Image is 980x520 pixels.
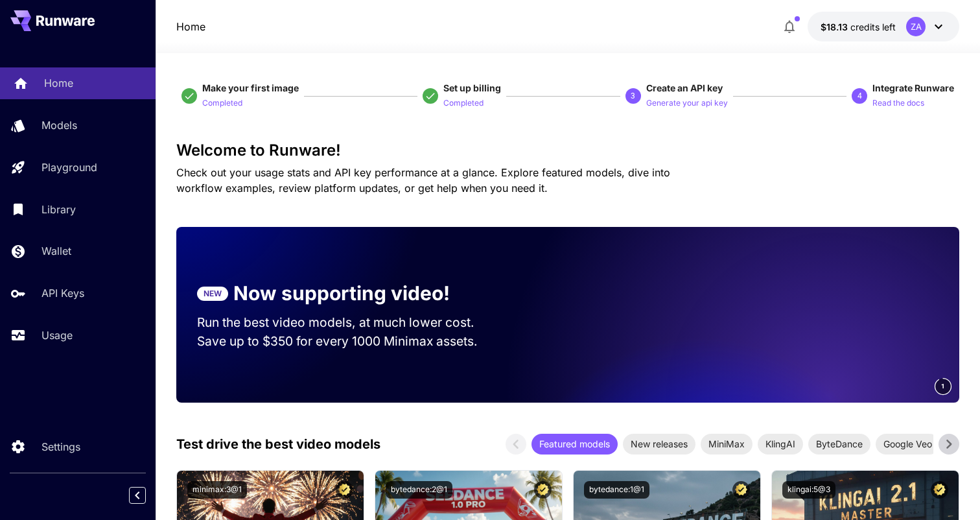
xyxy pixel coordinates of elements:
span: Google Veo [876,437,940,451]
p: Test drive the best video models [176,434,380,454]
p: Completed [202,97,242,110]
button: Certified Model – Vetted for best performance and includes a commercial license. [732,481,750,499]
button: Read the docs [872,95,924,110]
p: Run the best video models, at much lower cost. [197,313,499,332]
p: Playground [41,160,97,175]
div: New releases [623,434,695,455]
button: Certified Model – Vetted for best performance and includes a commercial license. [931,481,948,499]
p: NEW [204,288,222,300]
p: Read the docs [872,97,924,110]
p: Now supporting video! [233,279,450,308]
button: Certified Model – Vetted for best performance and includes a commercial license. [534,481,552,499]
button: Completed [202,95,242,110]
span: 1 [941,381,945,391]
p: Usage [41,327,73,343]
div: ByteDance [808,434,870,455]
button: Completed [443,95,484,110]
p: Generate your api key [646,97,728,110]
span: Integrate Runware [872,82,954,93]
button: bytedance:1@1 [584,481,649,499]
span: New releases [623,437,695,451]
p: Settings [41,439,80,455]
span: Make your first image [202,82,299,93]
p: Save up to $350 for every 1000 Minimax assets. [197,332,499,351]
span: Featured models [531,437,618,451]
button: klingai:5@3 [782,481,835,499]
button: Generate your api key [646,95,728,110]
div: KlingAI [758,434,803,455]
button: Certified Model – Vetted for best performance and includes a commercial license. [336,481,353,499]
p: Wallet [41,243,71,259]
div: Featured models [531,434,618,455]
div: ZA [906,17,926,36]
p: 3 [631,90,635,102]
p: Completed [443,97,484,110]
p: Library [41,202,76,217]
span: Check out your usage stats and API key performance at a glance. Explore featured models, dive int... [176,166,670,195]
h3: Welcome to Runware! [176,141,959,160]
span: Create an API key [646,82,723,93]
button: Collapse sidebar [129,487,146,504]
p: Models [41,117,77,133]
span: ByteDance [808,437,870,451]
span: $18.13 [821,21,850,32]
a: Home [176,19,205,34]
p: 4 [857,90,862,102]
nav: breadcrumb [176,19,205,34]
span: MiniMax [701,437,752,451]
span: KlingAI [758,437,803,451]
div: Google Veo [876,434,940,455]
span: credits left [850,21,896,32]
button: bytedance:2@1 [386,481,452,499]
p: Home [44,75,73,91]
p: API Keys [41,285,84,301]
span: Set up billing [443,82,501,93]
div: MiniMax [701,434,752,455]
button: minimax:3@1 [187,481,247,499]
button: $18.13301ZA [808,12,959,41]
div: Collapse sidebar [139,484,156,507]
div: $18.13301 [821,20,896,34]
